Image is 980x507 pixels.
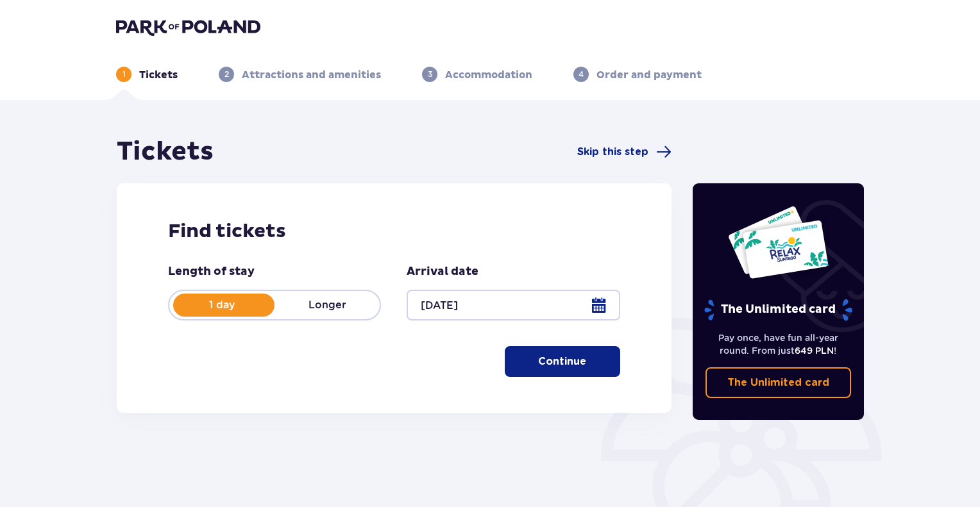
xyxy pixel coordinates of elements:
h1: Tickets [117,136,214,168]
p: Arrival date [407,264,478,279]
img: Park of Poland logo [116,18,260,36]
button: Continue [505,346,620,377]
p: 4 [579,69,584,80]
p: Longer [275,298,380,312]
p: 3 [428,69,432,80]
h2: Find tickets [168,219,620,244]
p: Tickets [139,68,178,82]
p: 1 [122,69,126,80]
p: Length of stay [168,264,255,279]
span: 649 PLN [795,345,834,356]
p: Attractions and amenities [242,68,381,82]
p: Accommodation [445,68,532,82]
p: The Unlimited card [727,376,829,390]
p: Pay once, have fun all-year round. From just ! [705,331,852,357]
p: Continue [538,354,586,369]
p: 2 [224,69,229,80]
p: 1 day [169,298,275,312]
a: The Unlimited card [705,367,852,398]
a: Skip this step [577,144,672,160]
p: Order and payment [596,68,702,82]
span: Skip this step [577,145,648,159]
p: The Unlimited card [703,299,854,321]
